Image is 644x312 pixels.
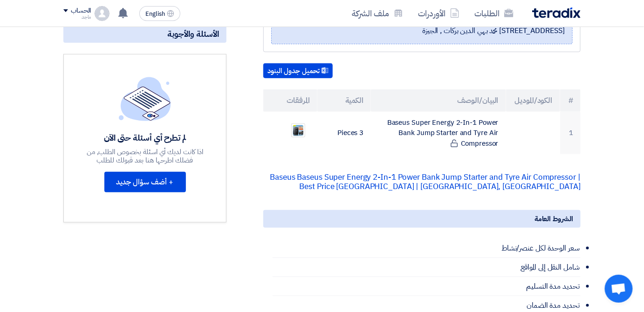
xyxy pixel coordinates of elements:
th: # [560,89,581,112]
a: Baseus Baseus Super Energy 2-In-1 Power Bank Jump Starter and Tyre Air Compressor | Best Price [G... [270,171,581,192]
button: English [139,6,180,21]
span: الأسئلة والأجوبة [167,28,219,39]
div: لم تطرح أي أسئلة حتى الآن [77,132,213,143]
th: المرفقات [263,89,317,112]
span: الشروط العامة [534,214,573,224]
div: ماجد [63,14,91,20]
img: profile_test.png [95,6,110,21]
div: الحساب [71,7,91,15]
img: Jump_starter_1759240546436.png [292,124,305,137]
a: الطلبات [467,2,521,24]
th: الكمية [317,89,371,112]
button: تحميل جدول البنود [263,63,333,78]
a: الأوردرات [411,2,467,24]
img: Teradix logo [532,7,581,18]
li: سعر الوحدة لكل عنصر/نشاط [273,239,581,258]
a: ملف الشركة [344,2,411,24]
li: شامل النقل إلى المواقع [273,258,581,277]
th: الكود/الموديل [506,89,560,112]
div: اذا كانت لديك أي اسئلة بخصوص الطلب, من فضلك اطرحها هنا بعد قبولك للطلب [77,148,213,164]
td: Baseus Super Energy 2-In-1 Power Bank Jump Starter and Tyre Air Compressor [371,112,506,155]
button: + أضف سؤال جديد [104,172,186,192]
li: تحديد مدة التسليم [273,277,581,296]
span: English [145,11,165,17]
td: 1 [560,112,581,155]
div: Open chat [605,275,633,303]
td: 3 Pieces [317,112,371,155]
th: البيان/الوصف [371,89,506,112]
img: empty_state_list.svg [119,77,171,121]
